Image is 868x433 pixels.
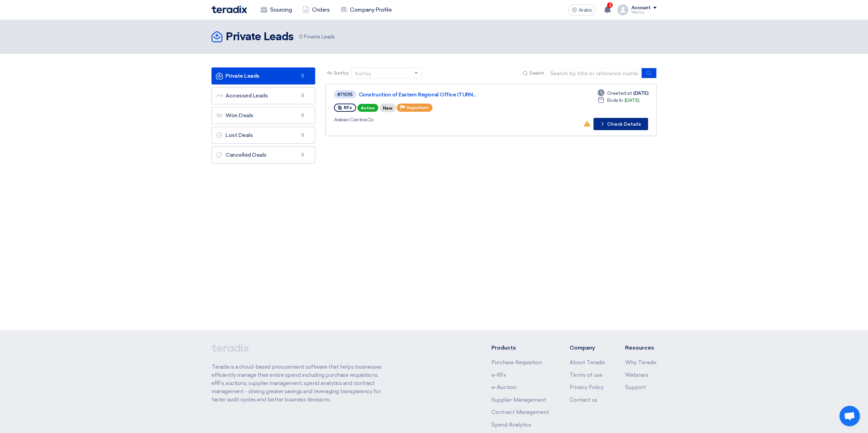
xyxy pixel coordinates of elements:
[625,344,654,351] font: Resources
[607,97,623,103] font: Ends In
[617,4,628,15] img: profile_test.png
[609,3,611,7] font: 2
[255,2,297,17] a: Sourcing
[211,364,382,403] font: Teradix is ​​a cloud-based procurement software that helps businesses efficiently manage their en...
[624,97,639,103] font: [DATE]
[491,359,542,366] a: Purchase Requisition
[633,90,648,96] font: [DATE]
[226,32,294,43] font: Private Leads
[546,68,642,78] input: Search by title or reference number
[359,92,475,98] font: Construction of Eastern Regional Office (TURN...
[383,106,393,111] font: New
[607,90,632,96] font: Created at
[578,7,592,13] font: Arabic
[225,152,267,158] font: Cancelled Deals
[625,384,646,390] a: Support
[607,121,641,127] font: Check Details
[569,344,595,351] font: Company
[225,92,268,99] font: Accessed Leads
[312,6,329,13] font: Orders
[367,117,375,123] font: Co.
[569,372,602,378] a: Terms of use
[337,92,353,97] font: #71095
[270,6,292,13] font: Sourcing
[211,5,247,13] img: Teradix logo
[211,107,315,124] a: Won Deals0
[593,118,648,130] button: Check Details
[355,71,371,77] font: Sort by
[334,70,349,76] font: Sort by
[491,422,531,428] a: Spend Analytics
[491,384,516,390] a: e-Auction
[361,106,375,110] font: Active
[225,132,253,138] font: Lost Deals
[225,73,260,79] font: Private Leads
[491,372,506,378] a: e-RFx
[568,4,595,15] button: Arabic
[299,34,303,40] font: 0
[211,67,315,84] a: Private Leads0
[491,397,546,403] a: Supplier Management
[359,92,529,98] a: Construction of Eastern Regional Office (TURN...
[631,5,650,11] font: Account
[211,146,315,164] a: Cancelled Deals0
[625,372,648,378] a: Webinars
[569,384,603,390] a: Privacy Policy
[491,409,549,415] a: Contract Management
[491,344,516,351] font: Products
[631,10,644,15] font: Wamiq
[529,70,544,76] font: Search
[304,34,335,40] font: Private Leads
[301,152,304,157] font: 0
[301,133,304,138] font: 0
[211,127,315,144] a: Lost Deals0
[301,93,304,98] font: 0
[350,6,392,13] font: Company Profile
[297,2,335,17] a: Orders
[569,359,605,366] a: About Teradix
[211,87,315,104] a: Accessed Leads0
[301,73,304,78] font: 0
[569,397,597,403] a: Contact us
[625,359,657,366] a: Why Teradix
[334,117,367,123] font: Arabian Centres
[344,105,352,110] font: RFx
[839,406,860,426] a: Open chat
[407,105,428,110] font: Important
[225,112,253,119] font: Won Deals
[301,113,304,118] font: 0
